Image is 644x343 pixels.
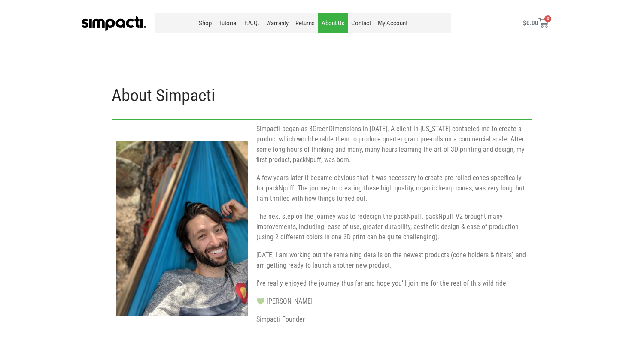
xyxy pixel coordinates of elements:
h1: About Simpacti [112,85,532,106]
span: $ [523,19,526,27]
bdi: 0.00 [523,19,538,27]
a: F.A.Q. [241,13,263,33]
p: The next step on the journey was to redesign the packNpuff. packNpuff V2 brought many improvement... [256,211,528,242]
a: About Us [318,13,348,33]
span: 0 [544,15,551,22]
a: Warranty [263,13,292,33]
a: Returns [292,13,318,33]
p: 💚 [PERSON_NAME] [256,296,528,307]
a: Contact [348,13,374,33]
a: $0.00 0 [513,13,559,33]
p: Simpacti Founder [256,314,528,325]
p: [DATE] I am working out the remaining details on the newest products (cone holders & filters) and... [256,250,528,271]
p: I’ve really enjoyed the journey thus far and hope you’ll join me for the rest of this wild ride! [256,278,528,289]
p: Simpacti began as 3GreenDimensions in [DATE]. A client in [US_STATE] contacted me to create a pro... [256,124,528,165]
a: Shop [195,13,215,33]
a: Tutorial [215,13,241,33]
a: My Account [374,13,411,33]
p: A few years later it became obvious that it was necessary to create pre-rolled cones specifically... [256,173,528,204]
